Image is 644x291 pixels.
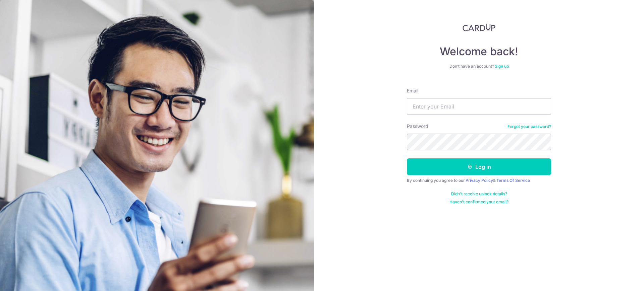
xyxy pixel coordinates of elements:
a: Forgot your password? [507,124,551,129]
a: Sign up [495,64,509,69]
div: Don’t have an account? [407,64,551,69]
label: Password [407,123,428,130]
a: Didn't receive unlock details? [451,191,507,197]
h4: Welcome back! [407,45,551,58]
input: Enter your Email [407,98,551,115]
img: CardUp Logo [463,23,495,31]
a: Haven't confirmed your email? [449,199,508,205]
label: Email [407,87,418,94]
button: Log in [407,158,551,175]
a: Privacy Policy [466,178,493,183]
div: By continuing you agree to our & [407,178,551,183]
a: Terms Of Service [496,178,530,183]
